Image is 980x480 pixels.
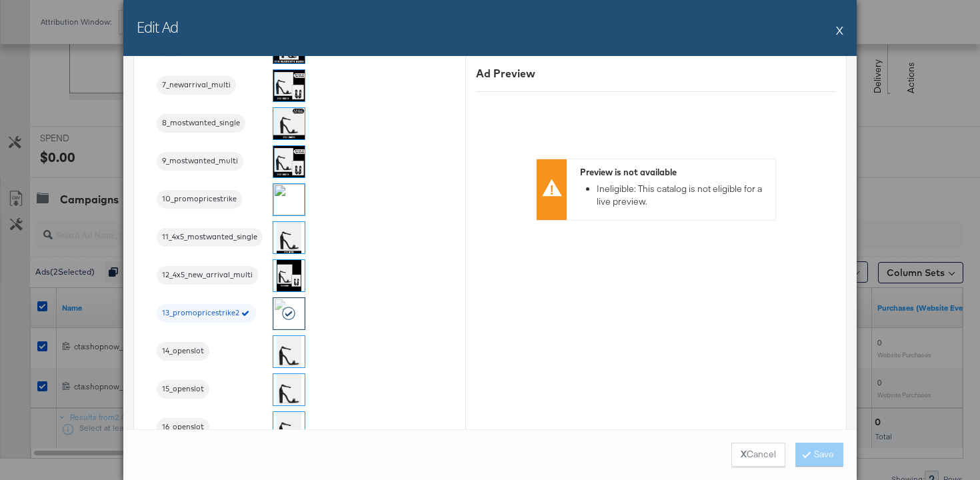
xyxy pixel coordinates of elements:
li: Ineligible: This catalog is not eligible for a live preview. [597,183,769,207]
div: 15_openslot [157,380,209,399]
img: VhPp7mu6_cHCoNDTvu_FZg.jpg [273,222,305,253]
div: Preview is not available [580,166,769,179]
div: 10_promopricestrike [157,190,242,209]
img: A8T-sC5RO_OYANwfthAgmQ.jpg [273,108,305,139]
strong: X [741,448,747,461]
div: 12_4x5_new_arrival_multi [157,266,258,285]
span: 15_openslot [157,384,209,395]
div: 8_mostwanted_single [157,114,245,133]
div: 7_newarrival_multi [157,76,236,95]
div: 11_4x5_mostwanted_single [157,228,263,247]
img: redirect [273,374,305,405]
div: 16_openslot [157,418,209,437]
div: 14_openslot [157,342,209,361]
img: redirect [273,412,305,443]
button: XCancel [731,443,785,467]
img: l_text:Acumin-BdPro.otf_64_left_letter_spacing_1:%252441.99%25EF%25BB%25BF%2Cco_rgb:ffffff%2Cw_190 [273,184,305,215]
div: 13_promopricestrike2 [157,304,256,323]
img: uUmb8pbEbN4o0lhFCzhwZA.jpg [273,146,305,177]
h2: Edit Ad [137,17,178,37]
span: 8_mostwanted_single [157,118,245,129]
span: 12_4x5_new_arrival_multi [157,270,258,281]
span: 11_4x5_mostwanted_single [157,232,263,243]
span: 9_mostwanted_multi [157,156,243,167]
img: uUmb8pbEbN4o0lhFCzhwZA.jpg [273,70,305,101]
button: X [836,17,843,43]
span: 13_promopricestrike2 [157,308,256,319]
div: Ad Preview [476,66,836,81]
div: 9_mostwanted_multi [157,152,243,171]
span: 7_newarrival_multi [157,80,236,91]
span: 14_openslot [157,346,209,357]
img: redirect [273,336,305,367]
span: 16_openslot [157,422,209,433]
img: RWLqnNn6O411ttaWhfCOag.jpg [273,260,305,291]
span: 10_promopricestrike [157,194,242,205]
